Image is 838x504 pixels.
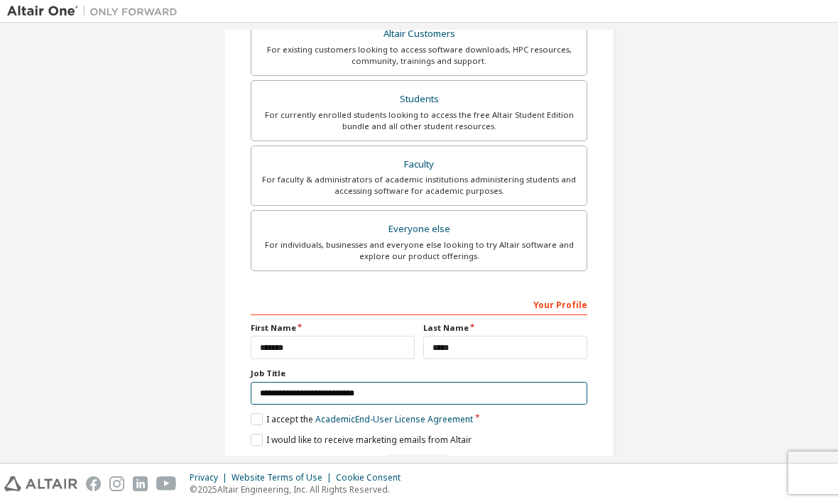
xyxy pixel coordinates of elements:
[109,476,124,491] img: instagram.svg
[133,476,148,491] img: linkedin.svg
[336,472,409,483] div: Cookie Consent
[315,413,473,425] a: Academic End-User License Agreement
[251,413,473,425] label: I accept the
[260,44,578,67] div: For existing customers looking to access software downloads, HPC resources, community, trainings ...
[156,476,177,491] img: youtube.svg
[190,472,232,483] div: Privacy
[260,155,578,175] div: Faculty
[251,368,587,379] label: Job Title
[260,89,578,109] div: Students
[260,24,578,44] div: Altair Customers
[260,219,578,239] div: Everyone else
[86,476,101,491] img: facebook.svg
[251,434,472,446] label: I would like to receive marketing emails from Altair
[423,322,587,334] label: Last Name
[260,109,578,132] div: For currently enrolled students looking to access the free Altair Student Edition bundle and all ...
[4,476,77,491] img: altair_logo.svg
[251,454,587,476] div: Read and acccept EULA to continue
[251,322,415,334] label: First Name
[251,292,587,315] div: Your Profile
[260,174,578,197] div: For faculty & administrators of academic institutions administering students and accessing softwa...
[7,4,185,18] img: Altair One
[232,472,336,483] div: Website Terms of Use
[260,239,578,262] div: For individuals, businesses and everyone else looking to try Altair software and explore our prod...
[190,483,409,495] p: © 2025 Altair Engineering, Inc. All Rights Reserved.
